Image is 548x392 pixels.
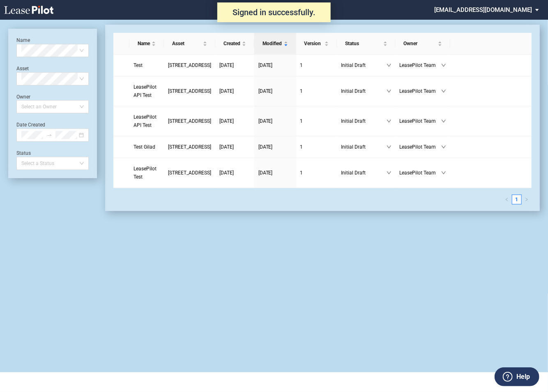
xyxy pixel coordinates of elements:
span: 1 [300,62,303,68]
a: [STREET_ADDRESS] [168,117,211,125]
span: Owner [404,39,436,48]
span: down [441,119,446,124]
span: Name [138,39,150,48]
th: Name [129,33,164,55]
span: Initial Draft [341,143,387,151]
span: 1 [300,144,303,150]
a: 1 [300,169,333,177]
a: [STREET_ADDRESS] [168,169,211,177]
li: Previous Page [502,195,512,204]
span: 109 State Street [168,144,211,150]
button: right [522,195,532,204]
div: Signed in successfully. [217,2,331,22]
label: Date Created [16,122,45,128]
span: Status [345,39,382,48]
th: Asset [164,33,215,55]
a: [STREET_ADDRESS] [168,87,211,95]
span: Test Gilad [134,144,155,150]
span: down [441,170,446,175]
button: left [502,195,512,204]
li: 1 [512,195,522,204]
span: LeasePilot Team [400,61,441,69]
span: down [387,170,391,175]
span: 109 State Street [168,88,211,94]
span: left [505,197,509,202]
span: LeasePilot Team [400,117,441,125]
a: [DATE] [219,143,250,151]
a: LeasePilot API Test [134,113,160,129]
span: [DATE] [258,118,273,124]
span: down [387,119,391,124]
label: Name [16,37,30,43]
a: [DATE] [258,87,292,95]
span: LeasePilot Team [400,87,441,95]
a: 1 [300,143,333,151]
span: LeasePilot Team [400,169,441,177]
span: right [525,197,529,202]
span: [DATE] [219,88,234,94]
a: [DATE] [219,117,250,125]
span: Test [134,62,143,68]
a: LeasePilot Test [134,165,160,181]
span: [DATE] [258,62,273,68]
a: Test [134,61,160,69]
a: Test Gilad [134,143,160,151]
a: [DATE] [258,117,292,125]
span: [DATE] [258,144,273,150]
label: Asset [16,66,29,71]
th: Modified [254,33,296,55]
a: 1 [300,117,333,125]
a: [DATE] [219,61,250,69]
span: 109 State Street [168,118,211,124]
span: [DATE] [219,170,234,176]
th: Owner [396,33,450,55]
span: Initial Draft [341,61,387,69]
label: Help [516,371,530,382]
span: Initial Draft [341,117,387,125]
span: [DATE] [219,118,234,124]
th: Created [215,33,254,55]
th: Status [337,33,396,55]
span: Initial Draft [341,169,387,177]
a: [DATE] [258,61,292,69]
a: 1 [300,61,333,69]
span: LeasePilot API Test [134,114,157,128]
label: Status [16,150,31,156]
a: [DATE] [258,169,292,177]
span: to [46,132,52,138]
span: down [441,89,446,94]
span: [DATE] [219,144,234,150]
span: down [441,63,446,68]
a: [DATE] [258,143,292,151]
a: [STREET_ADDRESS] [168,61,211,69]
span: 1 [300,170,303,176]
span: 1 [300,88,303,94]
span: 109 State Street [168,170,211,176]
span: swap-right [46,132,52,138]
span: 109 State Street [168,62,211,68]
span: [DATE] [258,88,273,94]
span: [DATE] [258,170,273,176]
button: Help [495,367,539,386]
a: [STREET_ADDRESS] [168,143,211,151]
li: Next Page [522,195,532,204]
span: down [441,144,446,149]
label: Owner [16,94,30,100]
span: down [387,63,391,68]
a: [DATE] [219,87,250,95]
a: 1 [300,87,333,95]
span: down [387,144,391,149]
span: Created [223,39,240,48]
span: [DATE] [219,62,234,68]
a: LeasePilot API Test [134,83,160,99]
span: LeasePilot Test [134,166,157,180]
span: Modified [262,39,282,48]
span: down [387,89,391,94]
span: Version [304,39,323,48]
span: LeasePilot Team [400,143,441,151]
a: 1 [512,195,521,204]
span: Asset [172,39,201,48]
a: [DATE] [219,169,250,177]
span: 1 [300,118,303,124]
span: Initial Draft [341,87,387,95]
